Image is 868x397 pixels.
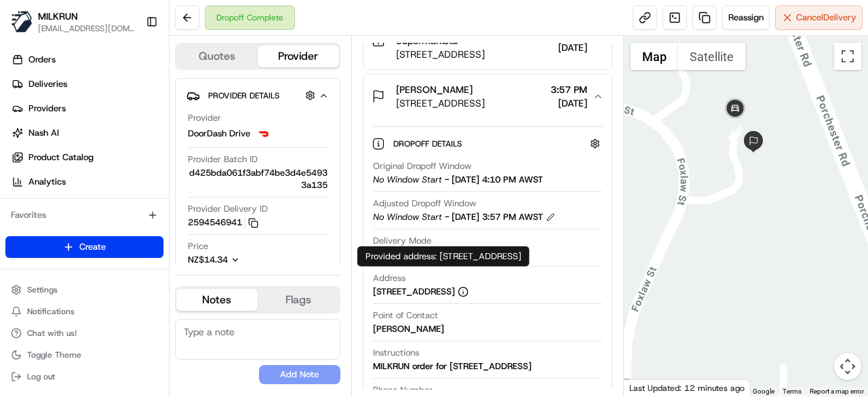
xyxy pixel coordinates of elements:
span: DoorDash Drive [188,128,250,140]
span: - [445,174,449,186]
button: Notes [176,289,258,311]
span: Providers [28,102,66,115]
button: [EMAIL_ADDRESS][DOMAIN_NAME] [38,23,135,34]
span: [DATE] [551,41,587,54]
span: Nash AI [28,127,59,139]
button: CancelDelivery [775,5,863,30]
a: Nash AI [5,122,169,144]
span: Orders [28,54,56,66]
span: Provider [188,112,221,124]
img: MILKRUN [11,11,33,33]
span: Reassign [728,12,764,24]
button: Settings [5,280,163,299]
button: Chat with us! [5,324,163,343]
span: Chat with us! [27,328,77,339]
div: Provided address: [STREET_ADDRESS] [357,246,530,267]
span: Log out [27,371,55,382]
span: No Window Start [373,174,442,186]
button: 2594546941 [188,216,258,229]
span: Cancel Delivery [796,12,856,24]
span: [STREET_ADDRESS] [396,96,485,110]
span: Original Dropoff Window [373,160,471,172]
span: Notifications [27,306,75,317]
a: Open this area in Google Maps (opens a new window) [627,379,672,396]
a: Deliveries [5,73,169,95]
span: Toggle Theme [27,349,81,360]
span: d425bda061f3abf74be3d4e54933a135 [188,167,328,191]
span: Deliveries [28,78,67,90]
div: 11 [728,125,743,140]
a: Report a map error [810,387,864,395]
span: No Window Start [373,211,442,223]
a: Providers [5,98,169,119]
span: Instructions [373,347,419,359]
span: Address [373,272,406,284]
button: Map camera controls [834,353,861,380]
span: Delivery Mode [373,235,431,247]
button: Notifications [5,302,163,321]
span: Adjusted Dropoff Window [373,197,476,210]
span: [DATE] 3:57 PM AWST [452,211,543,223]
button: Provider [258,45,339,67]
button: NZ$14.34 [188,254,307,266]
div: [STREET_ADDRESS] [373,286,469,298]
span: [DATE] 4:10 PM AWST [452,174,543,186]
button: MILKRUNMILKRUN[EMAIL_ADDRESS][DOMAIN_NAME] [5,5,140,38]
button: Show street map [631,43,678,70]
span: - [445,211,449,223]
div: Last Updated: 12 minutes ago [624,379,751,396]
button: Reassign [722,5,770,30]
button: Toggle fullscreen view [834,43,861,70]
span: Point of Contact [373,309,438,322]
a: Terms [783,387,802,395]
button: Toggle Theme [5,345,163,364]
span: Provider Details [208,90,279,101]
span: Create [79,241,106,253]
span: Settings [27,284,58,295]
img: Google [627,379,672,396]
span: Price [188,240,208,252]
span: Phone Number [373,384,433,396]
div: [PERSON_NAME] [373,323,444,335]
button: Show satellite imagery [678,43,745,70]
button: Log out [5,367,163,386]
div: MILKRUN order for [STREET_ADDRESS] [373,360,532,373]
button: Quotes [176,45,258,67]
button: MILKRUN [38,10,78,23]
a: Product Catalog [5,147,169,168]
span: Product Catalog [28,151,94,164]
button: Flags [258,289,339,311]
span: [STREET_ADDRESS] [396,48,545,61]
button: Provider Details [186,84,329,107]
span: NZ$14.34 [188,254,228,265]
span: 3:57 PM [551,83,587,96]
span: [DATE] [551,96,587,110]
span: Provider Batch ID [188,153,258,166]
a: Analytics [5,171,169,193]
button: [PERSON_NAME][STREET_ADDRESS]3:57 PM[DATE] [363,75,612,118]
div: Favorites [5,204,163,226]
span: Analytics [28,176,66,188]
span: Provider Delivery ID [188,203,268,215]
a: Orders [5,49,169,71]
img: doordash_logo_v2.png [256,126,272,142]
span: Dropoff Details [393,138,465,149]
button: Create [5,236,163,258]
span: [PERSON_NAME] [396,83,473,96]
